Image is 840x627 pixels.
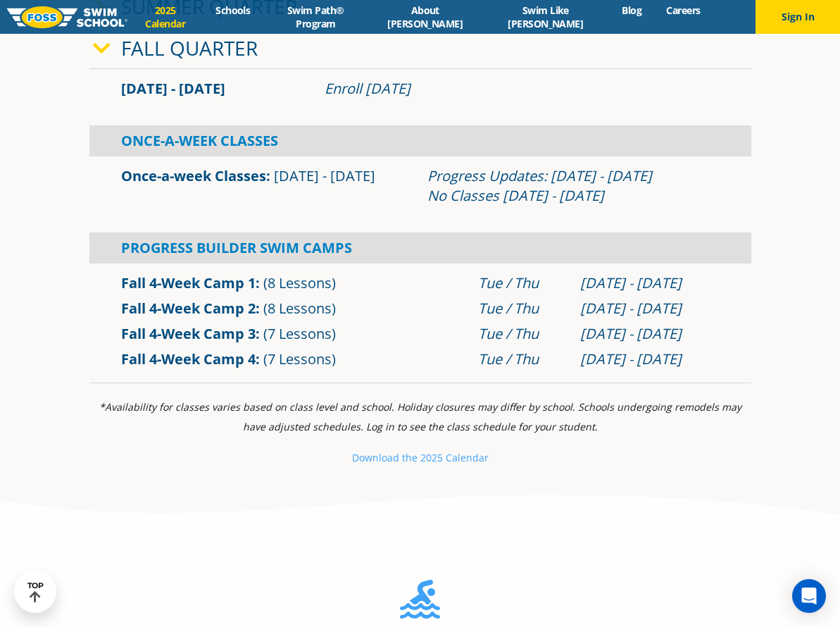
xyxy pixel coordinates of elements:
span: [DATE] - [DATE] [274,166,375,185]
div: [DATE] - [DATE] [580,273,720,293]
a: Once-a-week Classes [121,166,266,185]
span: [DATE] - [DATE] [121,79,225,98]
span: (8 Lessons) [263,273,336,292]
a: Fall 4-Week Camp 3 [121,324,256,343]
small: e 2025 Calendar [412,451,489,464]
a: Fall 4-Week Camp 1 [121,273,256,292]
a: Blog [610,4,654,17]
a: Fall Quarter [121,35,258,61]
a: Download the 2025 Calendar [352,451,489,464]
div: [DATE] - [DATE] [580,324,720,344]
div: Tue / Thu [478,273,566,293]
a: Swim Path® Program [263,4,369,30]
div: Progress Updates: [DATE] - [DATE] No Classes [DATE] - [DATE] [427,166,720,206]
a: 2025 Calendar [127,4,203,30]
img: FOSS Swim School Logo [7,6,127,28]
a: About [PERSON_NAME] [369,4,482,30]
div: Enroll [DATE] [325,79,719,99]
div: Tue / Thu [478,299,566,318]
div: TOP [27,581,44,603]
small: Download th [352,451,412,464]
div: Tue / Thu [478,349,566,369]
a: Careers [654,4,713,17]
div: [DATE] - [DATE] [580,349,720,369]
span: (7 Lessons) [263,324,336,343]
a: Schools [203,4,263,17]
span: (8 Lessons) [263,299,336,318]
span: (7 Lessons) [263,349,336,368]
div: Tue / Thu [478,324,566,344]
div: Progress Builder Swim Camps [89,232,751,263]
a: Swim Like [PERSON_NAME] [482,4,610,30]
i: *Availability for classes varies based on class level and school. Holiday closures may differ by ... [99,400,741,433]
a: Fall 4-Week Camp 2 [121,299,256,318]
div: Open Intercom Messenger [792,579,826,613]
a: Fall 4-Week Camp 4 [121,349,256,368]
div: [DATE] - [DATE] [580,299,720,318]
div: Once-A-Week Classes [89,125,751,156]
